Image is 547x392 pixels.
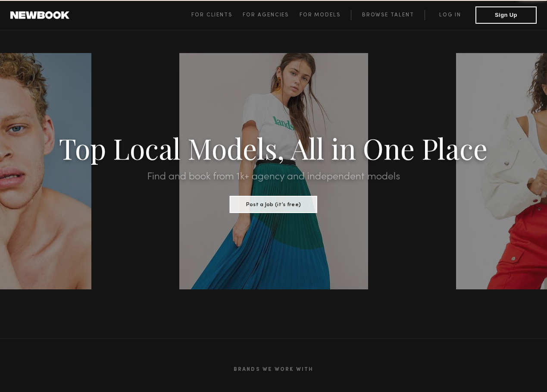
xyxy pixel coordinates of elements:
[300,10,351,20] a: For Models
[475,6,537,24] button: Sign Up
[351,10,425,20] a: Browse Talent
[191,10,243,20] a: For Clients
[41,135,506,161] h1: Top Local Models, All in One Place
[300,13,341,18] span: For Models
[191,13,232,18] span: For Clients
[230,199,317,208] a: Post a Job (it’s free)
[15,356,532,383] h2: Brands We Work With
[425,10,475,20] a: Log in
[41,172,506,182] h2: Find and book from 1k+ agency and independent models
[230,196,317,213] button: Post a Job (it’s free)
[243,13,289,18] span: For Agencies
[243,10,299,20] a: For Agencies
